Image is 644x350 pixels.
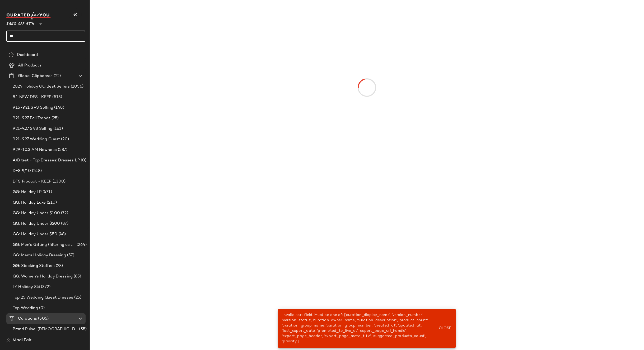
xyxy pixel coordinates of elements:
span: (248) [31,168,42,174]
span: (515) [51,94,62,100]
span: (25) [50,115,59,121]
span: A/B test - Top Dresses: Dresses LP [13,157,80,164]
span: GG: Holiday Under $50 [13,231,57,237]
span: (1300) [52,179,66,185]
span: GG: Men's Holiday Dressing [13,252,66,258]
span: (0) [38,305,45,311]
span: GG: Holiday LP [13,189,41,195]
span: Close [438,326,451,330]
span: (264) [76,242,87,248]
span: 8.1 NEW DFS -KEEP [13,94,51,100]
span: (85) [73,274,81,280]
span: 2024 Holiday GG Best Sellers [13,84,70,90]
span: 9.29-10.3 AM Newness [13,147,57,153]
img: cfy_white_logo.C9jOOHJF.svg [6,12,51,20]
span: Top Wedding [13,305,38,311]
span: Madi Fair [13,337,31,344]
span: (372) [40,284,50,290]
span: Curations [18,316,37,322]
span: DFS Product - KEEP [13,179,52,185]
span: GG: Women's Holiday Dressing [13,274,73,280]
span: Global Clipboards [18,73,53,79]
span: 9.21-9.27 Fall Trends [13,115,50,121]
span: (22) [53,73,61,79]
span: (505) [37,316,49,322]
span: (55) [78,326,87,332]
img: svg%3e [6,338,11,343]
span: (587) [57,147,68,153]
span: Brand Pulse: [DEMOGRAPHIC_DATA] [13,326,78,332]
span: Top 25 Wedding Guest Dresses [13,295,73,301]
span: LY Holiday Ski [13,284,40,290]
span: (1056) [70,84,83,90]
span: GG: Holiday Under $200 [13,221,60,227]
span: Invalid sort field. Must be one of: ['curation_display_name', 'version_number', 'version_status',... [282,313,428,343]
span: Dashboard [17,52,38,58]
span: (471) [41,189,52,195]
span: (210) [46,200,57,206]
span: DFS 9/10 [13,168,31,174]
span: 9.21-9.27 SVS Selling [13,126,52,132]
span: (87) [60,221,68,227]
span: (72) [60,210,68,216]
span: (25) [73,295,82,301]
span: GG: Holiday Luxe [13,200,46,206]
span: (148) [53,105,64,111]
span: (28) [55,263,63,269]
span: GG: Stocking Stuffers [13,263,55,269]
span: 9.15-9.21 SVS Selling [13,105,53,111]
span: (20) [60,136,69,142]
span: (48) [57,231,66,237]
span: GG: Men's Gifting (filtering as women's) [13,242,76,248]
span: (161) [52,126,63,132]
span: (57) [66,252,74,258]
span: GG: Holiday Under $100 [13,210,60,216]
span: (0) [80,157,86,164]
span: All Products [18,63,41,69]
span: 9.21-9.27 Wedding Guest [13,136,60,142]
button: Close [436,324,454,333]
img: svg%3e [8,52,14,57]
span: Saks OFF 5TH [6,18,34,27]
